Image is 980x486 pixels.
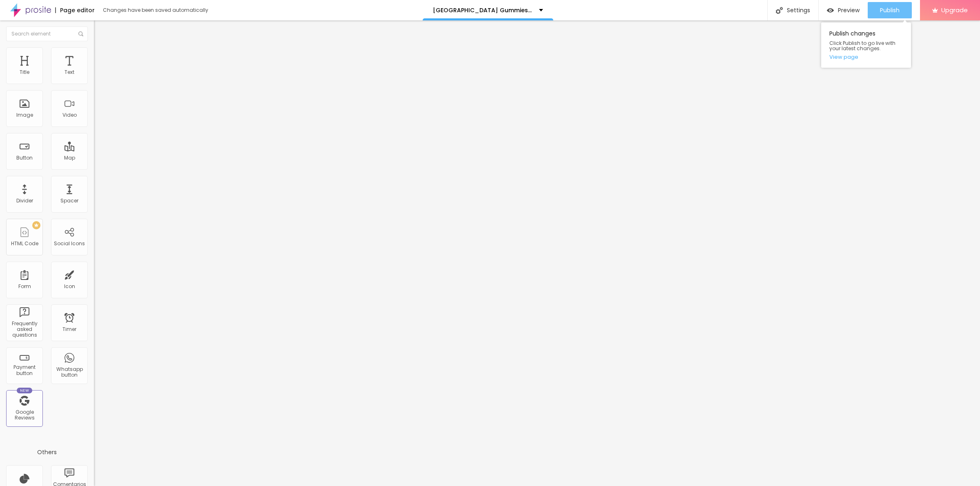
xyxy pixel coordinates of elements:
[829,40,903,51] span: Click Publish to go live with your latest changes.
[53,366,85,378] div: Whatsapp button
[8,409,40,421] div: Google Reviews
[880,7,900,13] span: Publish
[60,198,78,204] div: Spacer
[65,69,74,75] div: Text
[941,7,968,13] span: Upgrade
[16,112,33,118] div: Image
[103,8,208,13] div: Changes have been saved automatically
[62,326,76,332] div: Timer
[868,2,912,18] button: Publish
[6,27,88,41] input: Search element
[433,7,533,13] p: [GEOGRAPHIC_DATA] Gummies [GEOGRAPHIC_DATA] Updated 2025
[821,22,911,68] div: Publish changes
[20,69,29,75] div: Title
[64,284,75,289] div: Icon
[819,2,868,18] button: Preview
[8,364,40,376] div: Payment button
[776,7,783,14] img: Icone
[54,241,85,246] div: Social Icons
[64,155,75,161] div: Map
[16,155,33,161] div: Button
[55,7,95,13] div: Page editor
[94,20,980,486] iframe: Editor
[829,54,903,60] a: View page
[8,321,40,338] div: Frequently asked questions
[78,31,83,36] img: Icone
[16,198,33,204] div: Divider
[11,241,38,246] div: HTML Code
[18,284,31,289] div: Form
[838,7,860,13] span: Preview
[62,112,77,118] div: Video
[17,388,32,393] div: New
[827,7,834,14] img: view-1.svg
